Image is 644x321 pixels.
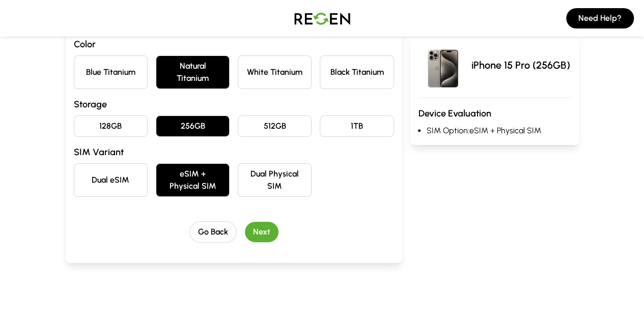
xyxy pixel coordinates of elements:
button: Need Help? [566,8,634,28]
button: eSIM + Physical SIM [156,163,230,197]
button: Dual Physical SIM [238,163,312,197]
h3: SIM Variant [74,145,394,159]
h3: Storage [74,97,394,111]
button: 128GB [74,115,148,137]
h3: Device Evaluation [418,106,571,121]
button: Natural Titanium [156,55,230,89]
h3: Color [74,37,394,51]
p: iPhone 15 Pro (256GB) [471,58,570,72]
button: Next [245,222,278,242]
button: Go Back [189,221,237,243]
button: 512GB [238,115,312,137]
button: 256GB [156,115,230,137]
button: Black Titanium [320,55,394,89]
img: Logo [287,4,358,33]
li: SIM Option: eSIM + Physical SIM [427,125,571,137]
button: Dual eSIM [74,163,148,197]
button: Blue Titanium [74,55,148,89]
img: iPhone 15 Pro [418,41,467,90]
button: 1TB [320,115,394,137]
button: White Titanium [238,55,312,89]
